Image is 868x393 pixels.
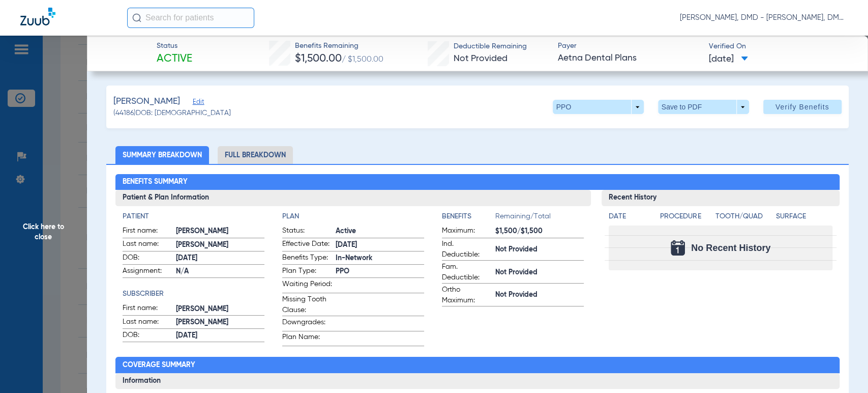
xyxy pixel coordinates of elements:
[176,266,264,277] span: N/A
[775,211,832,222] h4: Surface
[442,226,492,238] span: Maximum:
[336,266,424,277] span: PPO
[176,304,264,315] span: [PERSON_NAME]
[709,41,851,52] span: Verified On
[176,317,264,328] span: [PERSON_NAME]
[691,243,770,253] span: No Recent History
[817,344,868,393] iframe: Chat Widget
[609,211,651,222] h4: Date
[113,108,231,119] span: (44186) DOB: [DEMOGRAPHIC_DATA]
[294,41,383,51] span: Benefits Remaining
[602,190,840,206] h3: Recent History
[176,253,264,264] span: [DATE]
[123,252,172,265] span: DOB:
[123,330,172,342] span: DOB:
[660,211,712,226] app-breakdown-title: Procedure
[218,146,293,164] li: Full Breakdown
[282,226,332,238] span: Status:
[132,13,141,22] img: Search Icon
[442,285,492,306] span: Ortho Maximum:
[495,211,584,226] span: Remaining/Total
[454,41,527,52] span: Deductible Remaining
[336,226,424,237] span: Active
[442,239,492,260] span: Ind. Deductible:
[294,53,341,64] span: $1,500.00
[123,317,172,329] span: Last name:
[123,289,264,299] h4: Subscriber
[282,332,332,346] span: Plan Name:
[282,294,332,316] span: Missing Tooth Clause:
[557,52,700,65] span: Aetna Dental Plans
[123,239,172,251] span: Last name:
[176,330,264,341] span: [DATE]
[763,100,842,114] button: Verify Benefits
[113,95,180,108] span: [PERSON_NAME]
[123,211,264,222] h4: Patient
[660,211,712,222] h4: Procedure
[176,240,264,250] span: [PERSON_NAME]
[495,267,584,278] span: Not Provided
[775,211,832,226] app-breakdown-title: Surface
[341,55,383,64] span: / $1,500.00
[553,100,644,114] button: PPO
[709,53,748,66] span: [DATE]
[442,262,492,283] span: Fam. Deductible:
[127,8,254,28] input: Search for patients
[454,54,507,63] span: Not Provided
[715,211,772,226] app-breakdown-title: Tooth/Quad
[282,239,332,251] span: Effective Date:
[115,373,840,389] h3: Information
[495,226,584,237] span: $1,500/$1,500
[123,226,172,238] span: First name:
[20,8,55,25] img: Zuub Logo
[442,211,495,226] app-breakdown-title: Benefits
[115,146,209,164] li: Summary Breakdown
[123,303,172,315] span: First name:
[282,211,424,222] h4: Plan
[609,211,651,226] app-breakdown-title: Date
[495,290,584,300] span: Not Provided
[336,253,424,264] span: In-Network
[123,266,172,278] span: Assignment:
[775,103,829,111] span: Verify Benefits
[282,252,332,265] span: Benefits Type:
[282,279,332,293] span: Waiting Period:
[557,41,700,51] span: Payer
[495,244,584,255] span: Not Provided
[282,317,332,331] span: Downgrades:
[282,266,332,278] span: Plan Type:
[157,52,192,66] span: Active
[680,13,848,23] span: [PERSON_NAME], DMD - [PERSON_NAME], DMD
[115,190,591,206] h3: Patient & Plan Information
[193,98,202,108] span: Edit
[658,100,749,114] button: Save to PDF
[336,240,424,250] span: [DATE]
[442,211,495,222] h4: Benefits
[671,240,685,256] img: Calendar
[176,226,264,237] span: [PERSON_NAME]
[115,174,840,190] h2: Benefits Summary
[157,41,192,51] span: Status
[115,357,840,373] h2: Coverage Summary
[715,211,772,222] h4: Tooth/Quad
